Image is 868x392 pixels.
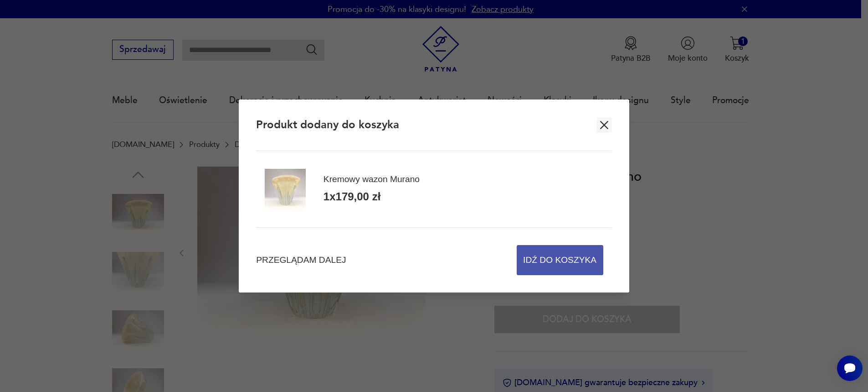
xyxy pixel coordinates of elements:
[324,189,380,204] div: 1 x 179,00 zł
[324,174,420,184] div: Kremowy wazon Murano
[256,118,399,132] h2: Produkt dodany do koszyka
[837,355,863,381] iframe: Smartsupp widget button
[517,245,603,275] button: Idź do koszyka
[256,254,346,267] button: Przeglądam dalej
[523,246,596,275] span: Idź do koszyka
[265,169,306,210] img: Zdjęcie produktu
